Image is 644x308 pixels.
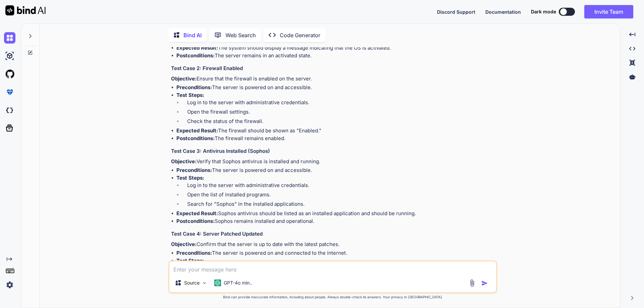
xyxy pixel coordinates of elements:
img: darkCloudIdeIcon [4,105,15,116]
li: The server is powered on and connected to the internet. [176,249,496,257]
strong: Test Steps: [176,175,204,181]
button: Discord Support [437,8,475,15]
p: Verify that Sophos antivirus is installed and running. [171,158,496,166]
li: Open the list of installed programs. [182,191,496,200]
p: GPT-4o min.. [224,280,252,286]
img: Bind AI [5,5,46,15]
img: chat [4,32,15,44]
strong: Test Steps: [176,257,204,264]
li: The server is powered on and accessible. [176,167,496,174]
img: attachment [468,279,476,287]
button: Documentation [485,8,521,15]
img: icon [481,280,488,287]
li: Check the status of the firewall. [182,118,496,127]
img: ai-studio [4,50,15,62]
li: Sophos antivirus should be listed as an installed application and should be running. [176,210,496,218]
strong: Postconditions: [176,135,215,141]
li: The server is powered on and accessible. [176,84,496,91]
img: GPT-4o mini [214,280,221,286]
span: Dark mode [531,8,556,15]
li: Open the firewall settings. [182,108,496,118]
li: The firewall should be shown as "Enabled." [176,127,496,135]
p: Bind AI [183,31,202,39]
li: Search for "Sophos" in the installed applications. [182,200,496,210]
span: Documentation [485,9,521,15]
button: Invite Team [584,5,633,18]
p: Bind can provide inaccurate information, including about people. Always double-check its answers.... [168,295,497,300]
li: The system should display a message indicating that the OS is activated. [176,44,496,52]
h3: Test Case 4: Server Patched Updated [171,230,496,238]
li: Sophos remains installed and operational. [176,218,496,225]
strong: Test Steps: [176,92,204,98]
img: settings [4,279,15,291]
h3: Test Case 3: Antivirus Installed (Sophos) [171,147,496,155]
p: Ensure that the firewall is enabled on the server. [171,75,496,83]
h3: Test Case 2: Firewall Enabled [171,65,496,72]
strong: Preconditions: [176,84,212,90]
li: Log in to the server with administrative credentials. [182,182,496,191]
strong: Preconditions: [176,250,212,256]
li: The firewall remains enabled. [176,135,496,142]
strong: Objective: [171,158,197,165]
p: Source [184,280,200,286]
p: Confirm that the server is up to date with the latest patches. [171,241,496,248]
strong: Expected Result: [176,127,218,134]
strong: Postconditions: [176,52,215,59]
strong: Postconditions: [176,218,215,224]
img: githubLight [4,68,15,80]
li: Log in to the server with administrative credentials. [182,99,496,108]
strong: Objective: [171,241,197,247]
strong: Expected Result: [176,45,218,51]
img: premium [4,86,15,98]
strong: Objective: [171,75,197,82]
img: Pick Models [202,280,207,286]
li: The server remains in an activated state. [176,52,496,60]
strong: Preconditions: [176,167,212,173]
strong: Expected Result: [176,210,218,217]
p: Web Search [225,31,256,39]
span: Discord Support [437,9,475,15]
p: Code Generator [280,31,320,39]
